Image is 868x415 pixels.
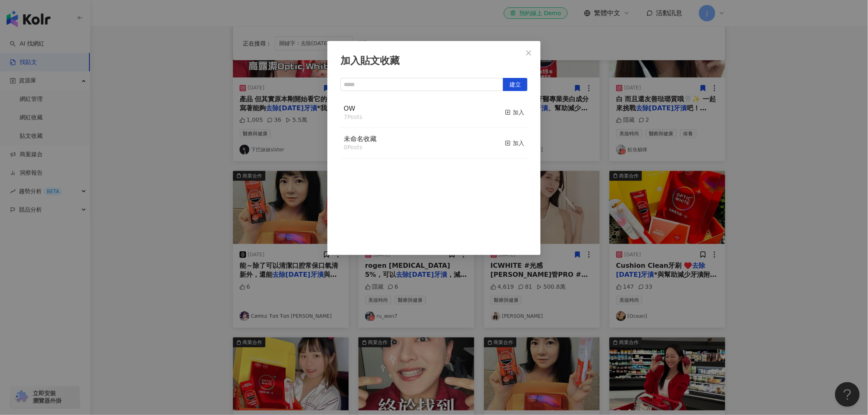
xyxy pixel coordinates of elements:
[344,113,363,121] div: 7 Posts
[344,144,377,152] div: 0 Posts
[340,54,528,68] div: 加入貼文收藏
[521,45,537,61] button: Close
[344,135,377,143] span: 未命名收藏
[344,105,355,112] a: OW
[505,139,524,148] div: 加入
[344,136,377,142] a: 未命名收藏
[525,50,532,56] span: close
[505,135,524,152] button: 加入
[503,78,528,91] button: 建立
[505,104,524,121] button: 加入
[344,105,355,112] span: OW
[509,78,521,91] span: 建立
[505,108,524,117] div: 加入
